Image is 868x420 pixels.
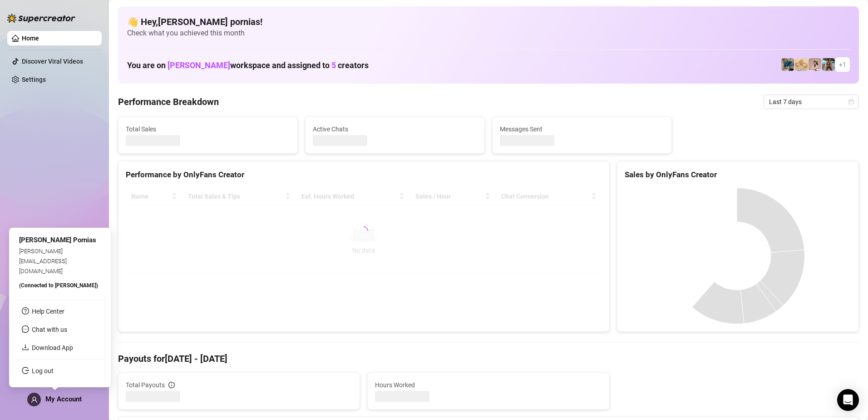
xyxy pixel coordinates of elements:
span: [PERSON_NAME] Pornias [19,236,96,244]
a: Discover Viral Videos [22,58,83,65]
a: Settings [22,76,46,83]
img: Eavnc [781,58,794,71]
span: Chat with us [32,326,67,333]
span: Hours Worked [375,380,602,390]
span: calendar [848,99,854,105]
h1: You are on workspace and assigned to creators [127,60,369,70]
img: Actually.Maria [795,58,808,71]
img: Libby [822,58,835,71]
h4: 👋 Hey, [PERSON_NAME] pornias ! [127,15,850,28]
div: Performance by OnlyFans Creator [126,169,602,181]
span: Active Chats [313,124,477,134]
img: anaxmei [809,58,821,71]
span: loading [359,226,368,235]
span: message [22,325,29,333]
a: Home [22,35,39,42]
span: Total Payouts [126,380,165,390]
span: user [31,396,38,403]
div: Sales by OnlyFans Creator [625,169,851,181]
span: info-circle [168,382,175,388]
span: (Connected to [PERSON_NAME] ) [19,282,98,289]
a: Download App [32,344,73,351]
span: Check what you achieved this month [127,28,850,38]
h4: Performance Breakdown [118,95,219,108]
h4: Payouts for [DATE] - [DATE] [118,352,859,365]
li: Log out [15,364,105,378]
span: My Account [45,395,82,403]
a: Log out [32,367,54,375]
a: Help Center [32,308,64,315]
span: [PERSON_NAME][EMAIL_ADDRESS][DOMAIN_NAME] [19,248,67,275]
span: + 1 [839,60,846,70]
div: Open Intercom Messenger [837,389,859,411]
span: Messages Sent [500,124,664,134]
span: Total Sales [126,124,290,134]
img: logo-BBDzfeDw.svg [7,14,75,23]
span: 5 [331,60,336,70]
span: Last 7 days [769,95,853,109]
span: [PERSON_NAME] [168,60,230,70]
